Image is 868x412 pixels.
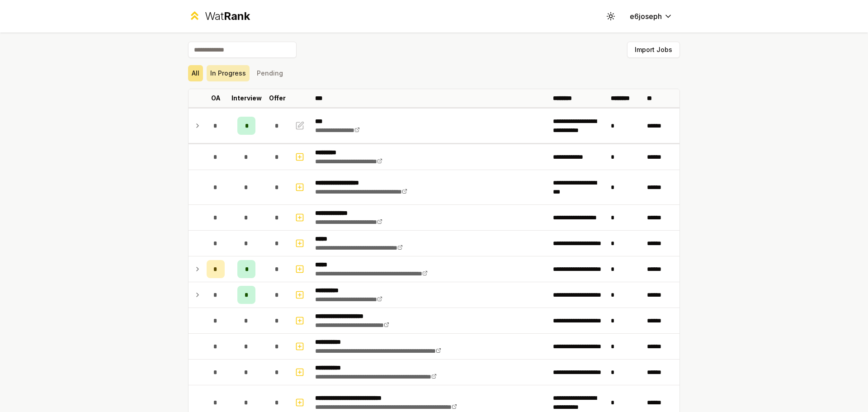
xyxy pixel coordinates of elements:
[224,9,250,23] span: Rank
[623,8,680,24] button: e6joseph
[205,9,250,24] div: Wat
[253,65,287,81] button: Pending
[207,65,250,81] button: In Progress
[630,11,662,22] span: e6joseph
[269,94,286,103] p: Offer
[231,94,262,103] p: Interview
[188,9,250,24] a: WatRank
[627,42,680,58] button: Import Jobs
[188,65,203,81] button: All
[211,94,221,103] p: OA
